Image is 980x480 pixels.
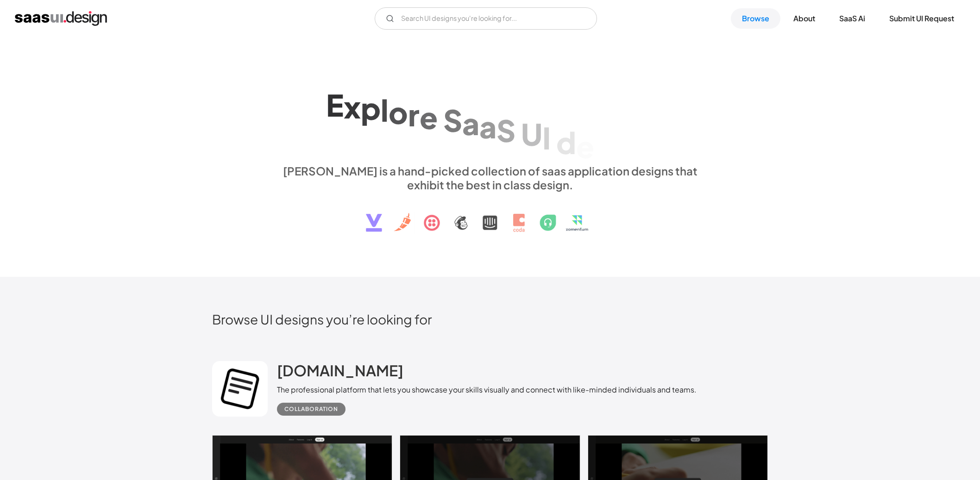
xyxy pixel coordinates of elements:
[277,384,697,395] div: The professional platform that lets you showcase your skills visually and connect with like-minde...
[878,8,965,29] a: Submit UI Request
[344,89,361,125] div: x
[542,120,551,156] div: I
[576,129,594,164] div: e
[443,102,462,138] div: S
[15,11,107,26] a: home
[521,116,542,152] div: U
[277,164,703,192] div: [PERSON_NAME] is a hand-picked collection of saas application designs that exhibit the best in cl...
[782,8,826,29] a: About
[277,361,403,380] h2: [DOMAIN_NAME]
[731,8,780,29] a: Browse
[284,404,338,415] div: Collaboration
[381,92,389,128] div: l
[462,106,479,141] div: a
[277,83,703,155] h1: Explore SaaS UI design patterns & interactions.
[361,90,381,126] div: p
[375,7,597,30] input: Search UI designs you're looking for...
[828,8,876,29] a: SaaS Ai
[479,109,496,144] div: a
[375,7,597,30] form: Email Form
[350,192,630,240] img: text, icon, saas logo
[496,112,515,148] div: S
[277,361,403,384] a: [DOMAIN_NAME]
[408,97,420,132] div: r
[212,311,768,327] h2: Browse UI designs you’re looking for
[326,87,344,123] div: E
[556,125,576,160] div: d
[420,100,438,135] div: e
[389,94,408,130] div: o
